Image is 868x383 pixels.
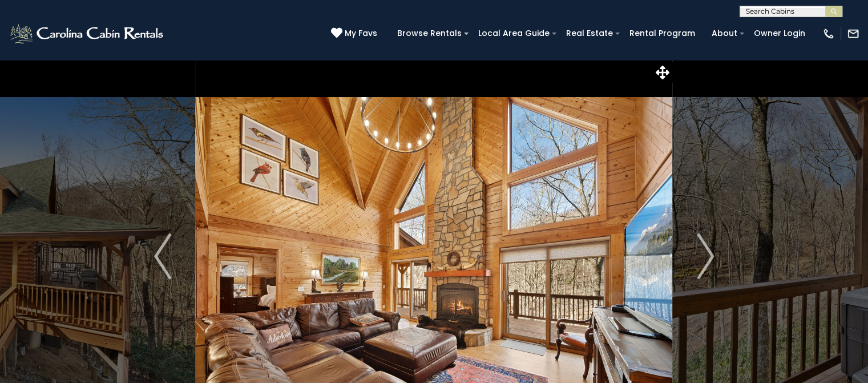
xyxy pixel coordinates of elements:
img: White-1-2.png [9,22,167,45]
a: Rental Program [624,25,701,42]
img: phone-regular-white.png [822,27,835,40]
img: arrow [154,233,171,279]
img: arrow [697,233,714,279]
a: About [706,25,743,42]
a: Real Estate [560,25,619,42]
a: Owner Login [748,25,811,42]
a: My Favs [331,27,380,40]
img: mail-regular-white.png [847,27,859,40]
a: Local Area Guide [473,25,555,42]
span: My Favs [345,27,377,39]
a: Browse Rentals [391,25,467,42]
